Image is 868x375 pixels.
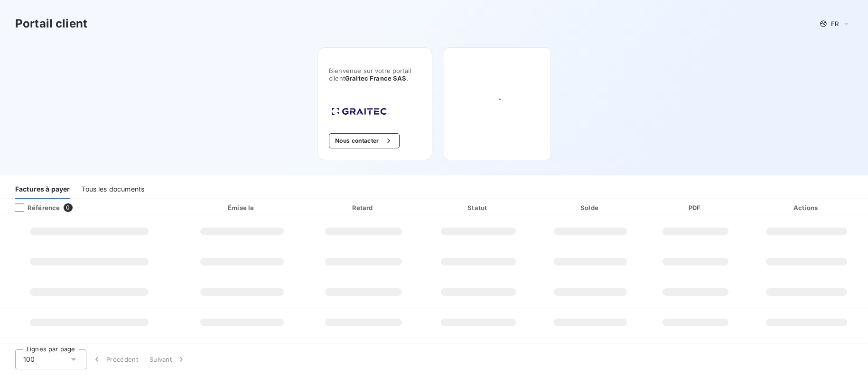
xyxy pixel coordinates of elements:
div: Actions [747,203,866,212]
div: Solde [537,203,644,212]
span: 0 [64,203,72,212]
span: Bienvenue sur votre portail client . [329,67,420,82]
button: Précédent [86,349,144,369]
div: Tous les documents [81,179,144,199]
span: 100 [23,355,35,364]
h3: Portail client [15,15,87,32]
div: Retard [307,203,420,212]
div: Statut [423,203,533,212]
button: Suivant [144,349,192,369]
div: Factures à payer [15,179,70,199]
span: FR [831,20,839,27]
div: Référence [8,203,60,212]
span: Graitec France SAS [345,74,407,82]
div: PDF [648,203,744,212]
img: Company logo [329,105,390,118]
div: Émise le [180,203,303,212]
button: Nous contacter [329,133,399,148]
